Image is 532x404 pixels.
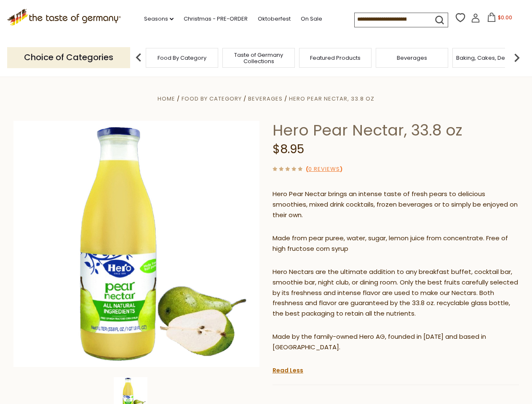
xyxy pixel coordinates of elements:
[13,121,260,367] img: Hero Pear Nectar, 33.8 oz
[308,165,340,174] a: 0 Reviews
[306,165,342,173] span: ( )
[273,121,519,140] h1: Hero Pear Nectar, 33.8 oz
[273,189,519,221] p: Hero Pear Nectar brings an intense taste of fresh pears to delicious smoothies, mixed drink cockt...
[508,49,525,66] img: next arrow
[248,95,283,103] a: Beverages
[310,55,361,61] a: Featured Products
[456,55,521,61] a: Baking, Cakes, Desserts
[498,14,512,21] span: $0.00
[158,95,175,103] a: Home
[273,141,304,157] span: $8.95
[289,95,374,103] a: Hero Pear Nectar, 33.8 oz
[273,332,519,353] p: Made by the family-owned Hero AG, founded in [DATE] and based in [GEOGRAPHIC_DATA].
[7,47,130,68] p: Choice of Categories
[301,14,322,24] a: On Sale
[482,13,518,25] button: $0.00
[258,14,291,24] a: Oktoberfest
[273,267,519,319] p: Hero Nectars are the ultimate addition to any breakfast buffet, cocktail bar, smoothie bar, night...
[184,14,248,24] a: Christmas - PRE-ORDER
[273,233,519,254] p: Made from pear puree, water, sugar, lemon juice from concentrate. Free of high fructose corn syrup​
[182,95,242,103] a: Food By Category
[144,14,174,24] a: Seasons
[130,49,147,66] img: previous arrow
[397,55,427,61] a: Beverages
[273,366,303,375] a: Read Less
[158,55,206,61] a: Food By Category
[225,52,292,64] a: Taste of Germany Collections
